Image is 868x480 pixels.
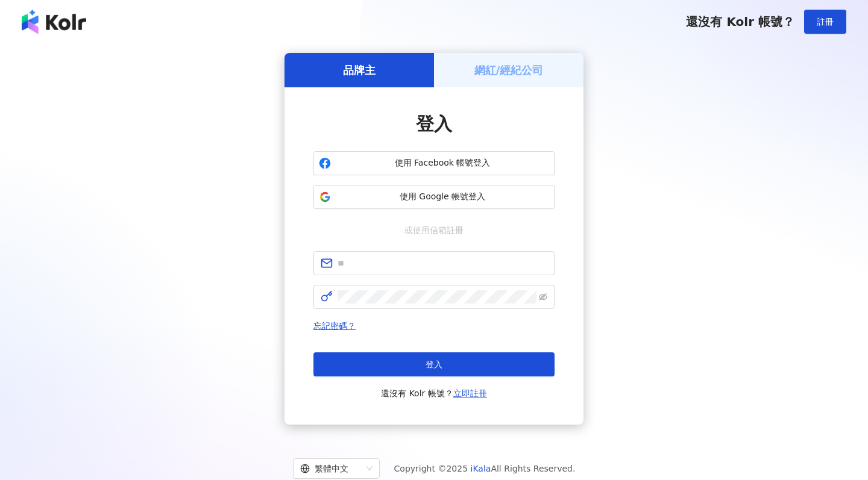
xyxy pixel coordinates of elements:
span: 還沒有 Kolr 帳號？ [686,14,794,29]
a: iKala [471,464,491,473]
a: 忘記密碼？ [313,321,356,331]
span: 使用 Facebook 帳號登入 [336,157,549,169]
span: 登入 [416,113,452,134]
button: 登入 [313,352,555,376]
span: 登入 [426,360,442,369]
span: 註冊 [817,17,834,26]
span: 或使用信箱註冊 [396,223,472,237]
button: 使用 Facebook 帳號登入 [313,151,555,175]
button: 註冊 [804,10,846,34]
span: Copyright © 2025 All Rights Reserved. [394,461,576,476]
a: 立即註冊 [453,388,487,398]
span: eye-invisible [539,293,547,301]
h5: 網紅/經紀公司 [474,63,544,78]
h5: 品牌主 [343,63,376,78]
img: logo [22,10,86,34]
span: 使用 Google 帳號登入 [336,191,549,203]
button: 使用 Google 帳號登入 [313,185,555,209]
span: 還沒有 Kolr 帳號？ [381,386,487,401]
div: 繁體中文 [300,459,362,478]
